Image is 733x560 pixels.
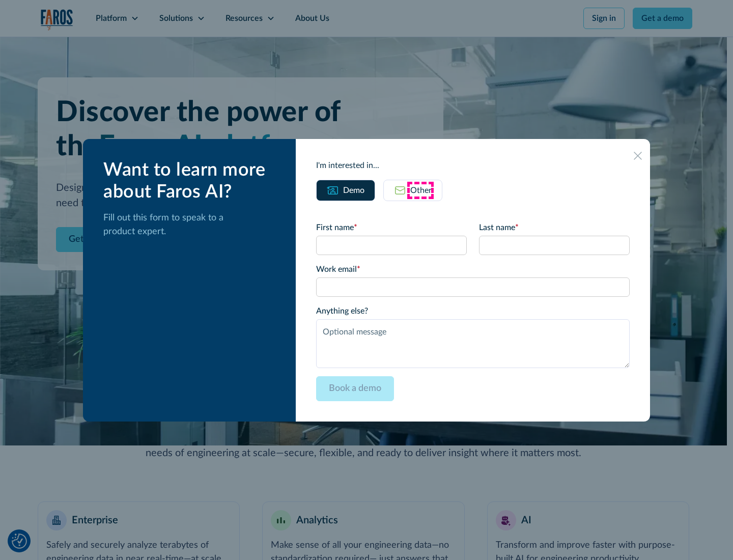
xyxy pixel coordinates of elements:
[103,211,279,239] p: Fill out this form to speak to a product expert.
[479,221,630,234] label: Last name
[316,263,630,275] label: Work email
[316,221,467,234] label: First name
[343,184,364,197] div: Demo
[316,376,394,401] input: Book a demo
[410,184,432,197] div: Other
[103,159,279,203] div: Want to learn more about Faros AI?
[316,305,630,317] label: Anything else?
[316,159,630,172] div: I'm interested in...
[316,221,630,401] form: Email Form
